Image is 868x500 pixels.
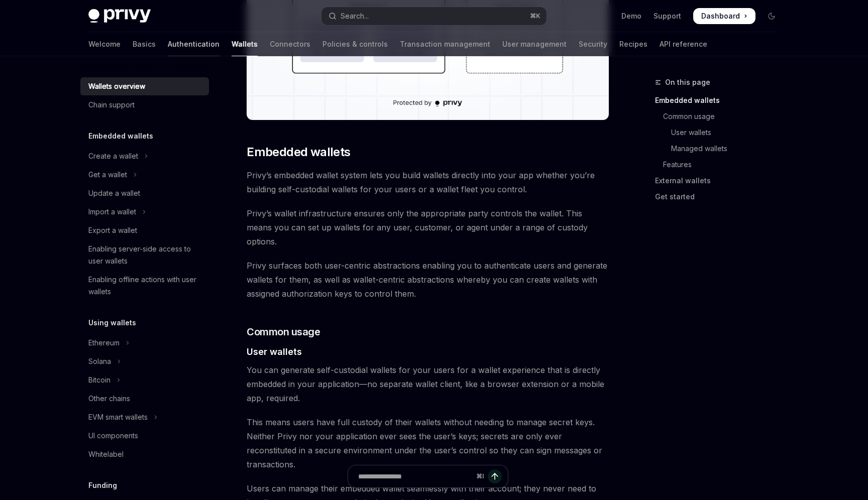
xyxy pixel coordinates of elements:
a: Other chains [80,390,209,408]
div: EVM smart wallets [88,411,148,423]
a: User management [502,32,567,56]
button: Toggle dark mode [764,8,780,24]
a: Connectors [270,32,310,56]
button: Open search [321,7,547,25]
a: Enabling offline actions with user wallets [80,271,209,301]
div: Other chains [88,393,130,405]
a: Export a wallet [80,221,209,239]
a: Whitelabel [80,445,209,463]
a: Embedded wallets [655,92,788,108]
a: Demo [621,11,641,21]
a: Dashboard [693,8,755,24]
div: Ethereum [88,337,120,349]
input: Ask a question... [358,465,472,487]
img: dark logo [88,9,151,23]
a: Policies & controls [322,32,388,56]
span: You can generate self-custodial wallets for your users for a wallet experience that is directly e... [247,363,609,405]
a: Wallets [232,32,258,56]
button: Toggle EVM smart wallets section [80,408,209,426]
div: Enabling server-side access to user wallets [88,243,203,267]
span: Embedded wallets [247,144,350,160]
div: Bitcoin [88,374,111,386]
a: User wallets [655,124,788,141]
button: Send message [488,469,502,483]
a: Enabling server-side access to user wallets [80,240,209,270]
button: Toggle Get a wallet section [80,166,209,184]
button: Toggle Solana section [80,352,209,370]
div: Import a wallet [88,206,136,218]
button: Toggle Bitcoin section [80,371,209,389]
div: Get a wallet [88,169,127,181]
a: Basics [133,32,156,56]
div: Update a wallet [88,187,140,199]
button: Toggle Ethereum section [80,334,209,352]
span: Dashboard [701,11,740,21]
h5: Embedded wallets [88,130,153,142]
span: Common usage [247,325,320,339]
a: Features [655,157,788,173]
div: Create a wallet [88,150,138,162]
a: Support [654,11,681,21]
div: Search... [341,10,369,22]
div: UI components [88,430,138,442]
button: Toggle Create a wallet section [80,147,209,165]
a: Transaction management [400,32,490,56]
a: Authentication [168,32,220,56]
span: Privy’s embedded wallet system lets you build wallets directly into your app whether you’re build... [247,168,609,196]
span: This means users have full custody of their wallets without needing to manage secret keys. Neithe... [247,415,609,471]
a: Update a wallet [80,184,209,202]
span: User wallets [247,345,302,358]
div: Whitelabel [88,448,124,460]
div: Wallets overview [88,80,145,92]
a: API reference [660,32,707,56]
a: Welcome [88,32,121,56]
a: Recipes [619,32,647,56]
div: Export a wallet [88,224,137,236]
div: Solana [88,355,111,367]
div: Enabling offline actions with user wallets [88,274,203,298]
div: Chain support [88,99,135,111]
a: Security [579,32,607,56]
a: External wallets [655,173,788,189]
a: Wallets overview [80,77,209,95]
span: ⌘ K [530,12,540,20]
a: Common usage [655,108,788,124]
button: Toggle Import a wallet section [80,203,209,221]
span: On this page [665,76,710,88]
span: Privy surfaces both user-centric abstractions enabling you to authenticate users and generate wal... [247,259,609,301]
a: Get started [655,189,788,205]
h5: Funding [88,479,117,491]
h5: Using wallets [88,317,136,329]
span: Privy’s wallet infrastructure ensures only the appropriate party controls the wallet. This means ... [247,206,609,248]
a: Managed wallets [655,141,788,157]
a: UI components [80,427,209,445]
a: Chain support [80,96,209,114]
